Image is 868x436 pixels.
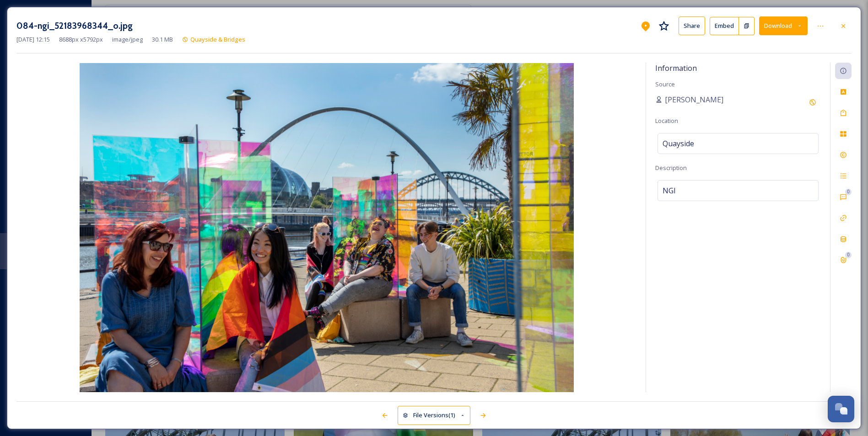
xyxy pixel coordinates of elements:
[16,35,50,44] span: [DATE] 12:15
[655,63,697,73] span: Information
[845,252,852,258] div: 0
[845,189,852,195] div: 0
[655,117,678,125] span: Location
[759,16,808,35] button: Download
[152,35,173,44] span: 30.1 MB
[190,35,245,43] span: Quayside & Bridges
[16,63,636,392] img: 084-ngi_52183968344_o.jpg
[655,80,675,88] span: Source
[398,406,471,425] button: File Versions(1)
[665,94,723,105] span: [PERSON_NAME]
[655,164,687,172] span: Description
[59,35,103,44] span: 8688 px x 5792 px
[679,16,705,35] button: Share
[710,17,739,35] button: Embed
[663,138,694,149] span: Quayside
[112,35,143,44] span: image/jpeg
[828,396,854,422] button: Open Chat
[16,19,133,32] h3: 084-ngi_52183968344_o.jpg
[663,185,676,196] span: NGI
